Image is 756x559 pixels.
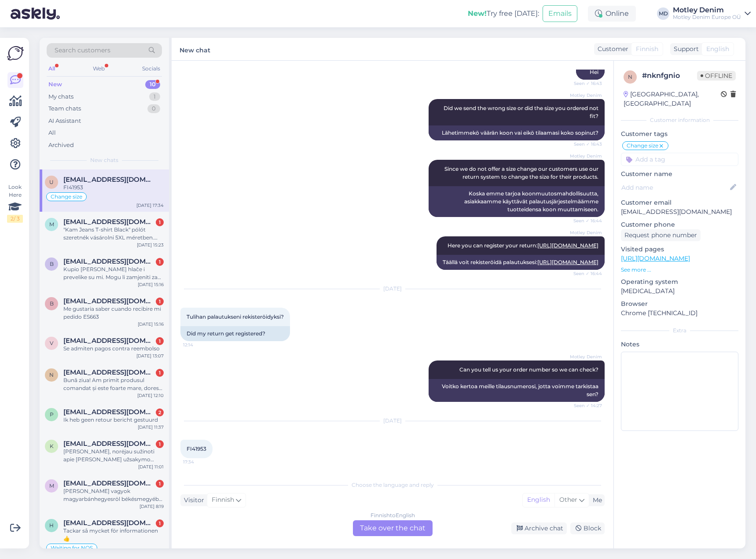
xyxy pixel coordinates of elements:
[444,165,600,180] span: Since we do not offer a size change our customers use our return system to change the size for th...
[51,194,82,199] span: Change size
[63,218,155,226] span: mkalman1974@gmail.com
[621,245,738,254] p: Visited pages
[628,74,632,80] span: n
[138,281,164,288] div: [DATE] 15:16
[49,482,54,489] span: m
[48,80,62,89] div: New
[48,129,56,137] div: All
[50,300,54,307] span: b
[212,495,234,505] span: Finnish
[621,277,738,287] p: Operating system
[621,287,738,296] p: [MEDICAL_DATA]
[570,522,605,534] div: Block
[136,202,164,209] div: [DATE] 17:34
[139,503,164,510] div: [DATE] 8:19
[448,242,598,249] span: Here you can register your return:
[183,459,216,465] span: 17:34
[7,215,23,223] div: 2 / 3
[63,297,155,305] span: borrutalegre@gmail.com
[621,198,738,207] p: Customer email
[621,183,728,192] input: Add name
[7,45,24,62] img: Askly Logo
[147,104,160,113] div: 0
[63,226,164,242] div: "Kam Jeans T-shirt Black" pólót szeretnék vásárolni 5XL méretben. Azt [PERSON_NAME] a weboldal, h...
[576,65,605,80] div: Hei
[137,392,164,399] div: [DATE] 12:10
[145,80,160,89] div: 10
[657,7,669,20] div: MD
[156,258,164,266] div: 1
[63,440,155,448] span: k.valantiniene@gmail.com
[636,44,658,54] span: Finnish
[49,371,54,378] span: n
[621,116,738,124] div: Customer information
[91,63,106,74] div: Web
[706,44,729,54] span: English
[156,408,164,416] div: 2
[429,379,605,402] div: Voitko kertoa meille tilausnumerosi, jotta voimme tarkistaa sen?
[138,463,164,470] div: [DATE] 11:01
[627,143,658,148] span: Change size
[511,522,567,534] div: Archive chat
[621,327,738,335] div: Extra
[621,229,701,241] div: Request phone number
[537,242,598,249] a: [URL][DOMAIN_NAME]
[63,345,164,353] div: Se admiten pagos contra reembolso
[49,179,54,185] span: u
[187,313,284,320] span: Tulihan palautukseni rekisteröidyksi?
[156,519,164,527] div: 1
[50,261,54,267] span: b
[63,448,164,463] div: [PERSON_NAME], norėjau sužinoti apie [PERSON_NAME] užsakymo statusą. Užsakymo numeris LT8164
[621,309,738,318] p: Chrome [TECHNICAL_ID]
[63,416,164,424] div: Ik heb geen retour bericht gestuurd
[156,369,164,377] div: 1
[156,298,164,305] div: 1
[621,129,738,139] p: Customer tags
[180,43,210,55] label: New chat
[180,496,204,505] div: Visitor
[63,487,164,503] div: [PERSON_NAME] vagyok magyarbánhegyesröl békésmegyéböl abban szeretném a kedves segitségedet kérni...
[468,8,539,19] div: Try free [DATE]:
[156,480,164,488] div: 1
[47,63,57,74] div: All
[51,545,93,551] span: Waiting for NOS
[63,305,164,321] div: Me gustaria saber cuando recibire mi pedido ES663
[63,519,155,527] span: hallin908@gmail.com
[63,376,164,392] div: Bună ziua! Am primit produsul comandat și este foarte mare, doresc să-l schimb cu o mărime mai mi...
[180,326,290,341] div: Did my return get registered?
[569,229,602,236] span: Motley Denim
[621,266,738,274] p: See more ...
[621,153,738,166] input: Add a tag
[138,424,164,430] div: [DATE] 11:37
[670,44,699,54] div: Support
[588,6,636,22] div: Online
[55,46,110,55] span: Search customers
[569,402,602,409] span: Seen ✓ 14:27
[63,527,164,543] div: Tackar så mycket för informationen 👍
[642,70,697,81] div: # nknfgnio
[49,221,54,228] span: m
[63,184,164,191] div: FI41953
[7,183,23,223] div: Look Here
[429,186,605,217] div: Koska emme tarjoa koonmuutosmahdollisuutta, asiakkaamme käyttävät palautusjärjestelmäämme tuottei...
[468,9,487,18] b: New!
[183,342,216,348] span: 12:14
[50,411,54,418] span: p
[673,7,751,21] a: Motley DenimMotley Denim Europe OÜ
[569,153,602,159] span: Motley Denim
[559,496,577,504] span: Other
[371,511,415,519] div: Finnish to English
[156,440,164,448] div: 1
[48,141,74,150] div: Archived
[353,520,433,536] div: Take over the chat
[187,445,206,452] span: FI41953
[180,481,605,489] div: Choose the language and reply
[180,417,605,425] div: [DATE]
[569,141,602,147] span: Seen ✓ 16:43
[63,479,155,487] span: mezeipeterke1977@gmail.com
[149,92,160,101] div: 1
[569,80,602,87] span: Seen ✓ 16:43
[90,156,118,164] span: New chats
[180,285,605,293] div: [DATE]
[569,217,602,224] span: Seen ✓ 16:44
